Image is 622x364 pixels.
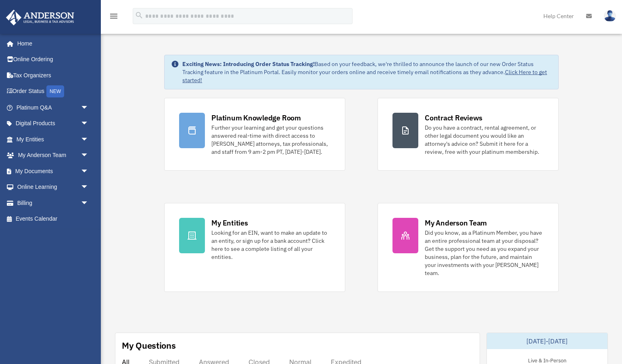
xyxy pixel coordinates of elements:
[6,99,101,116] a: Platinum Q&Aarrow_drop_down
[182,60,315,68] strong: Exciting News: Introducing Order Status Tracking!
[6,195,101,211] a: Billingarrow_drop_down
[46,85,64,97] div: NEW
[135,11,144,20] i: search
[182,68,547,84] a: Click Here to get started!
[6,147,101,163] a: My Anderson Teamarrow_drop_down
[109,14,119,21] a: menu
[81,179,97,196] span: arrow_drop_down
[378,203,559,292] a: My Anderson Team Did you know, as a Platinum Member, you have an entire professional team at your...
[425,218,487,228] div: My Anderson Team
[211,218,248,228] div: My Entities
[6,52,101,68] a: Online Ordering
[425,229,544,277] div: Did you know, as a Platinum Member, you have an entire professional team at your disposal? Get th...
[522,356,573,364] div: Live & In-Person
[4,10,77,25] img: Anderson Advisors Platinum Portal
[81,131,97,148] span: arrow_drop_down
[81,163,97,180] span: arrow_drop_down
[6,67,101,83] a: Tax Organizers
[378,98,559,171] a: Contract Reviews Do you have a contract, rental agreement, or other legal document you would like...
[182,60,552,84] div: Based on your feedback, we're thrilled to announce the launch of our new Order Status Tracking fe...
[81,116,97,132] span: arrow_drop_down
[164,203,345,292] a: My Entities Looking for an EIN, want to make an update to an entity, or sign up for a bank accoun...
[6,211,101,227] a: Events Calendar
[211,229,330,261] div: Looking for an EIN, want to make an update to an entity, or sign up for a bank account? Click her...
[164,98,345,171] a: Platinum Knowledge Room Further your learning and get your questions answered real-time with dire...
[109,11,119,21] i: menu
[604,10,616,22] img: User Pic
[122,339,176,352] div: My Questions
[81,99,97,116] span: arrow_drop_down
[6,179,101,195] a: Online Learningarrow_drop_down
[211,124,330,156] div: Further your learning and get your questions answered real-time with direct access to [PERSON_NAM...
[6,131,101,147] a: My Entitiesarrow_drop_down
[425,124,544,156] div: Do you have a contract, rental agreement, or other legal document you would like an attorney's ad...
[6,83,101,100] a: Order StatusNEW
[487,333,608,349] div: [DATE]-[DATE]
[211,113,301,123] div: Platinum Knowledge Room
[425,113,482,123] div: Contract Reviews
[6,163,101,179] a: My Documentsarrow_drop_down
[81,147,97,164] span: arrow_drop_down
[81,195,97,211] span: arrow_drop_down
[6,116,101,132] a: Digital Productsarrow_drop_down
[6,35,97,52] a: Home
